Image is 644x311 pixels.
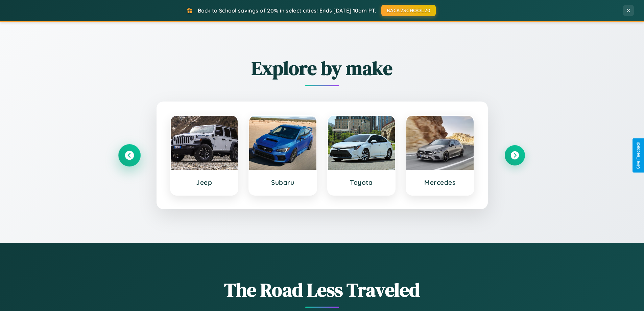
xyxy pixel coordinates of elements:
[177,178,231,186] h3: Jeep
[256,178,310,186] h3: Subaru
[636,142,641,169] div: Give Feedback
[119,55,525,81] h2: Explore by make
[413,178,467,186] h3: Mercedes
[335,178,388,186] h3: Toyota
[381,5,436,16] button: BACK2SCHOOL20
[198,7,376,14] span: Back to School savings of 20% in select cities! Ends [DATE] 10am PT.
[119,277,525,303] h1: The Road Less Traveled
